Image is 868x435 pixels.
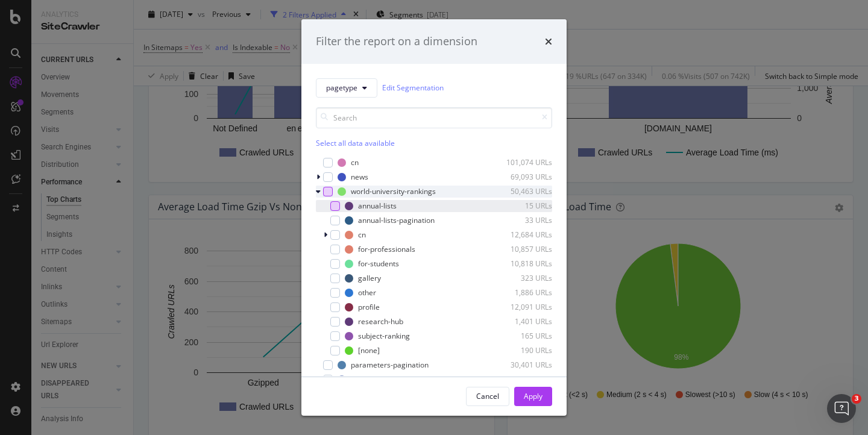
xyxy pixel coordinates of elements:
div: annual-lists-pagination [358,215,435,225]
input: Search [316,107,552,128]
div: 20,570 URLs [493,374,552,384]
div: profile [358,302,380,312]
div: 69,093 URLs [493,172,552,182]
div: Cancel [476,391,499,401]
div: parameters-pagination [351,360,429,370]
div: for-professionals [358,244,415,254]
a: Edit Segmentation [382,81,444,94]
div: world-university-rankings [351,186,436,196]
div: [none] [358,345,380,355]
div: 10,818 URLs [493,258,552,269]
div: 190 URLs [493,345,552,355]
div: subject-ranking [358,331,410,341]
div: annual-lists [358,201,397,211]
div: 323 URLs [493,273,552,283]
div: gallery [358,273,381,283]
div: 1,401 URLs [493,316,552,327]
div: 1,886 URLs [493,287,552,298]
div: cn [358,230,366,240]
div: 30,401 URLs [493,360,552,370]
div: news [351,172,368,182]
span: 3 [852,394,861,404]
span: pagetype [326,83,357,93]
div: 12,684 URLs [493,230,552,240]
div: other [358,287,376,298]
div: 12,091 URLs [493,302,552,312]
button: pagetype [316,78,377,98]
button: Apply [514,387,552,406]
div: Apply [524,391,542,401]
div: 15 URLs [493,201,552,211]
div: times [545,34,552,49]
div: Filter the report on a dimension [316,34,477,49]
div: modal [301,19,567,416]
div: Select all data available [316,138,552,148]
div: 33 URLs [493,215,552,225]
div: 50,463 URLs [493,186,552,196]
div: 10,857 URLs [493,244,552,254]
div: 101,074 URLs [493,157,552,167]
div: cn [351,157,359,167]
div: 165 URLs [493,331,552,341]
div: research-hub [358,316,403,327]
iframe: Intercom live chat [827,394,856,423]
div: for-students [358,258,399,269]
div: unijobs [351,374,375,384]
button: Cancel [466,387,509,406]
